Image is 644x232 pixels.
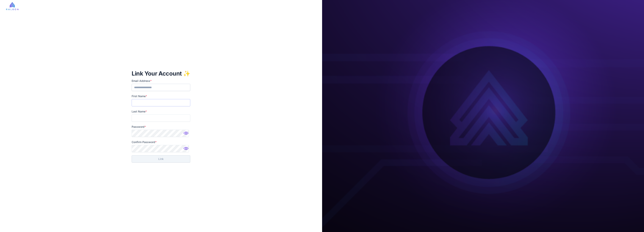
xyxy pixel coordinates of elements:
label: First Name [132,94,190,98]
img: raleon-logo-whitebg.9aac0268.jpg [6,2,18,10]
img: Password hidden [183,146,190,153]
label: Confirm Password [132,140,190,144]
img: Password hidden [183,130,190,138]
label: Password [132,125,190,129]
label: Last Name [132,109,190,114]
label: Email Address [132,79,190,83]
button: Link [132,155,190,163]
h1: Link Your Account ✨ [132,70,190,77]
